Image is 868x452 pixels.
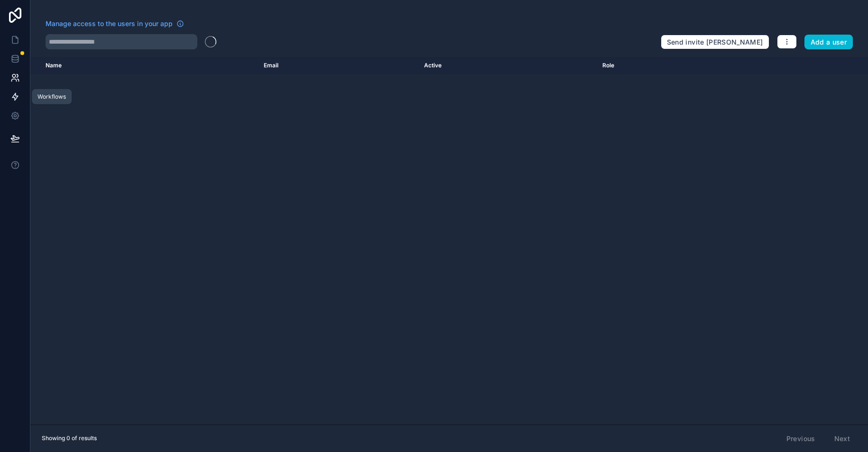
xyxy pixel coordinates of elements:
[597,57,740,74] th: Role
[418,57,596,74] th: Active
[37,93,66,101] div: Workflows
[661,35,769,50] button: Send invite [PERSON_NAME]
[46,19,173,28] span: Manage access to the users in your app
[30,57,258,74] th: Name
[46,19,184,28] a: Manage access to the users in your app
[42,434,97,442] span: Showing 0 of results
[30,57,868,424] div: scrollable content
[804,35,853,50] button: Add a user
[258,57,418,74] th: Email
